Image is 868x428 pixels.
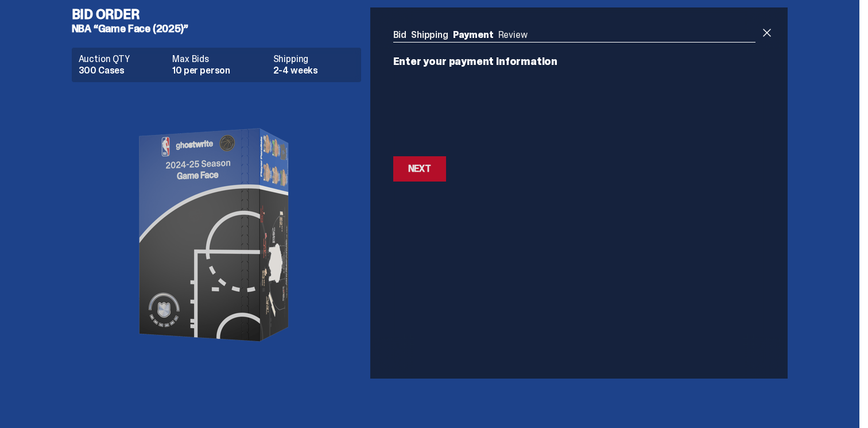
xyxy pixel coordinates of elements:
[391,74,758,149] iframe: Secure payment input frame
[172,55,266,64] dt: Max Bids
[273,55,354,64] dt: Shipping
[79,66,166,75] dd: 300 Cases
[411,29,448,41] a: Shipping
[393,156,446,182] button: Next
[79,55,166,64] dt: Auction QTY
[72,7,370,21] h4: Bid Order
[453,29,494,41] a: Payment
[172,66,266,75] dd: 10 per person
[102,91,331,379] img: product image
[273,66,354,75] dd: 2-4 weeks
[408,164,431,173] div: Next
[393,56,756,67] p: Enter your payment information
[393,29,407,41] a: Bid
[72,24,370,34] h5: NBA “Game Face (2025)”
